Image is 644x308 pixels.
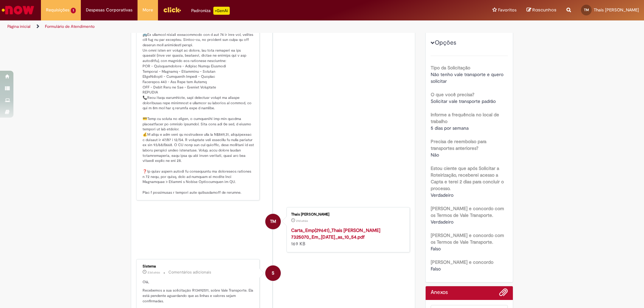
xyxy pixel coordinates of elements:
span: Verdadeiro [431,192,453,198]
a: Carta_Emp(29641)_Thais [PERSON_NAME] 7325070_Em_[DATE]_as_10_54.pdf [291,227,380,240]
b: Tipo da Solicitação [431,65,470,71]
b: [PERSON_NAME] e concordo [431,259,493,265]
span: Favoritos [498,7,517,13]
b: Precisa de reembolso para transportes anteriores? [431,138,486,151]
b: Informe a frequência no local de trabalho [431,112,499,124]
p: Recebemos a sua solicitação R13492511, sobre Vale Transporte. Ela está pendente aguardando que as... [143,288,254,304]
h2: Anexos [431,290,448,296]
a: Formulário de Atendimento [45,24,95,29]
a: Página inicial [7,24,31,29]
span: Não [431,152,439,158]
b: [PERSON_NAME] e concordo com os Termos de Vale Transporte. [431,232,504,245]
span: Thais [PERSON_NAME] [594,7,639,13]
span: Requisições [46,7,69,13]
a: Rascunhos [527,7,556,13]
span: More [143,7,153,13]
span: 5 dias por semana [431,125,469,131]
span: TM [270,213,276,230]
span: Falso [431,246,441,252]
span: Não tenho vale transporte e quero solicitar [431,71,505,84]
span: S [272,265,274,281]
p: Lor, Ipsum! Dolorsi ametcon ad elitsedd eiu t incididu ut lab Etdo Magnaaliqu eni adminimve qui n... [143,11,254,195]
div: Thais Gomes De Melo [265,214,281,229]
img: click_logo_yellow_360x200.png [163,5,181,15]
span: Verdadeiro [431,219,453,225]
div: Padroniza [191,7,230,15]
div: System [265,265,281,281]
span: TM [584,8,589,12]
span: 21d atrás [296,219,308,223]
img: ServiceNow [1,3,35,17]
span: 23d atrás [148,270,160,274]
time: 08/09/2025 10:17:29 [148,270,160,274]
button: Adicionar anexos [499,288,508,300]
b: [PERSON_NAME] e concordo com os Termos de Vale Transporte. [431,205,504,218]
span: Solicitar vale transporte padrão [431,98,496,104]
span: 1 [71,8,76,13]
small: Comentários adicionais [168,269,211,275]
b: O que você precisa? [431,91,474,98]
div: 169 KB [291,227,403,247]
p: +GenAi [213,7,230,15]
div: Thais [PERSON_NAME] [291,212,403,217]
time: 10/09/2025 10:55:44 [296,219,308,223]
div: Sistema [143,264,254,268]
b: Estou ciente que após Solicitar a Roteirização, receberei acesso a Capta e terei 2 dias para conc... [431,165,504,191]
ul: Trilhas de página [5,20,424,33]
span: Despesas Corporativas [86,7,132,13]
span: Falso [431,266,441,272]
p: Olá, [143,280,254,285]
span: Rascunhos [532,7,556,13]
